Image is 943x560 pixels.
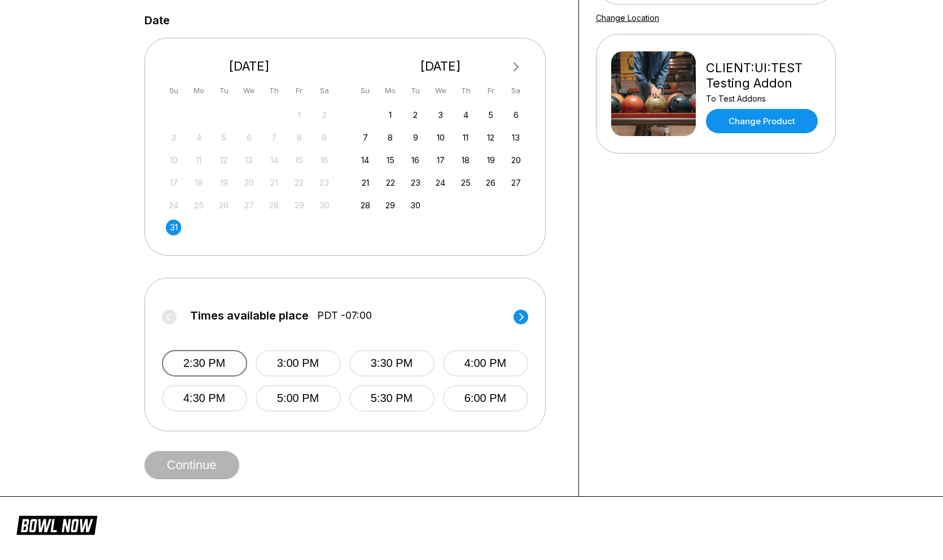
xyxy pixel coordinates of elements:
div: Not available Friday, August 1st, 2025 [292,107,307,123]
div: Choose Thursday, September 4th, 2025 [458,107,473,123]
div: Choose Thursday, September 11th, 2025 [458,130,473,145]
button: Next Month [507,58,525,76]
a: Change Product [706,109,818,133]
div: Not available Thursday, August 21st, 2025 [266,175,282,190]
div: Su [358,83,373,98]
div: Not available Tuesday, August 12th, 2025 [216,152,231,168]
div: Choose Tuesday, September 2nd, 2025 [408,107,423,123]
div: Not available Friday, August 15th, 2025 [292,152,307,168]
div: Not available Thursday, August 14th, 2025 [266,152,282,168]
div: Choose Tuesday, September 30th, 2025 [408,198,423,213]
div: Th [458,83,473,98]
div: Choose Thursday, September 25th, 2025 [458,175,473,190]
span: Times available place [190,309,309,322]
div: Not available Thursday, August 28th, 2025 [266,198,282,213]
div: Choose Wednesday, September 24th, 2025 [433,175,448,190]
div: Choose Friday, September 19th, 2025 [483,152,498,168]
div: Not available Friday, August 8th, 2025 [292,130,307,145]
div: Not available Friday, August 29th, 2025 [292,198,307,213]
div: Tu [216,83,231,98]
div: Not available Monday, August 25th, 2025 [191,198,207,213]
button: 3:00 PM [256,350,341,377]
div: Choose Friday, September 5th, 2025 [483,107,498,123]
div: Not available Saturday, August 30th, 2025 [317,198,332,213]
div: Mo [191,83,207,98]
div: CLIENT:UI:TEST Testing Addon [706,60,821,91]
div: Choose Sunday, September 14th, 2025 [358,152,373,168]
div: Not available Friday, August 22nd, 2025 [292,175,307,190]
div: Choose Thursday, September 18th, 2025 [458,152,473,168]
button: 6:00 PM [443,385,528,412]
div: Not available Monday, August 4th, 2025 [191,130,207,145]
label: Date [144,14,170,27]
div: Th [266,83,282,98]
div: Not available Saturday, August 9th, 2025 [317,130,332,145]
span: PDT -07:00 [317,309,372,322]
div: Choose Monday, September 15th, 2025 [383,152,398,168]
a: Change Location [596,13,659,23]
div: Choose Tuesday, September 16th, 2025 [408,152,423,168]
div: Not available Saturday, August 2nd, 2025 [317,107,332,123]
div: Choose Sunday, September 28th, 2025 [358,198,373,213]
div: Not available Tuesday, August 26th, 2025 [216,198,231,213]
button: 3:30 PM [349,350,435,377]
div: Choose Monday, September 22nd, 2025 [383,175,398,190]
div: Choose Saturday, September 6th, 2025 [508,107,524,123]
div: Choose Sunday, August 31st, 2025 [166,220,181,235]
div: Sa [317,83,332,98]
div: Not available Sunday, August 17th, 2025 [166,175,181,190]
div: Choose Monday, September 8th, 2025 [383,130,398,145]
div: Mo [383,83,398,98]
div: Not available Tuesday, August 5th, 2025 [216,130,231,145]
div: month 2025-09 [356,106,525,213]
div: Choose Sunday, September 21st, 2025 [358,175,373,190]
div: Choose Wednesday, September 3rd, 2025 [433,107,448,123]
div: [DATE] [353,59,528,74]
button: 4:30 PM [162,385,247,412]
div: Choose Monday, September 1st, 2025 [383,107,398,123]
button: 5:00 PM [256,385,341,412]
div: Choose Sunday, September 7th, 2025 [358,130,373,145]
div: Not available Thursday, August 7th, 2025 [266,130,282,145]
div: Choose Saturday, September 20th, 2025 [508,152,524,168]
div: Su [166,83,181,98]
div: We [242,83,257,98]
button: 2:30 PM [162,350,247,377]
div: Choose Friday, September 26th, 2025 [483,175,498,190]
div: [DATE] [162,59,337,74]
div: Choose Saturday, September 27th, 2025 [508,175,524,190]
div: Choose Friday, September 12th, 2025 [483,130,498,145]
div: We [433,83,448,98]
div: Not available Sunday, August 3rd, 2025 [166,130,181,145]
div: Fr [483,83,498,98]
div: Choose Monday, September 29th, 2025 [383,198,398,213]
div: Choose Wednesday, September 17th, 2025 [433,152,448,168]
div: Fr [292,83,307,98]
button: 5:30 PM [349,385,435,412]
div: month 2025-08 [165,106,334,235]
div: Not available Monday, August 11th, 2025 [191,152,207,168]
div: Choose Tuesday, September 9th, 2025 [408,130,423,145]
div: Choose Tuesday, September 23rd, 2025 [408,175,423,190]
div: Not available Sunday, August 24th, 2025 [166,198,181,213]
div: Not available Tuesday, August 19th, 2025 [216,175,231,190]
div: Not available Wednesday, August 20th, 2025 [242,175,257,190]
div: Sa [508,83,524,98]
div: Choose Saturday, September 13th, 2025 [508,130,524,145]
div: Not available Monday, August 18th, 2025 [191,175,207,190]
div: Choose Wednesday, September 10th, 2025 [433,130,448,145]
div: Tu [408,83,423,98]
div: Not available Sunday, August 10th, 2025 [166,152,181,168]
div: Not available Wednesday, August 6th, 2025 [242,130,257,145]
div: Not available Saturday, August 23rd, 2025 [317,175,332,190]
div: Not available Wednesday, August 27th, 2025 [242,198,257,213]
div: Not available Saturday, August 16th, 2025 [317,152,332,168]
div: Not available Wednesday, August 13th, 2025 [242,152,257,168]
img: CLIENT:UI:TEST Testing Addon [611,51,696,136]
div: To Test Addons [706,94,821,103]
button: 4:00 PM [443,350,528,377]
